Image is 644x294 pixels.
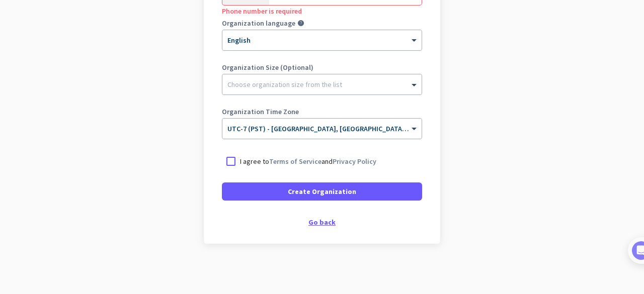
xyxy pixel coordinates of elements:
[222,20,295,27] label: Organization language
[269,157,321,166] a: Terms of Service
[297,20,304,27] i: help
[333,157,376,166] a: Privacy Policy
[222,64,422,71] label: Organization Size (Optional)
[222,7,302,16] span: Phone number is required
[222,108,422,115] label: Organization Time Zone
[240,156,376,166] p: I agree to and
[222,182,422,201] button: Create Organization
[222,219,422,226] div: Go back
[288,186,356,197] span: Create Organization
